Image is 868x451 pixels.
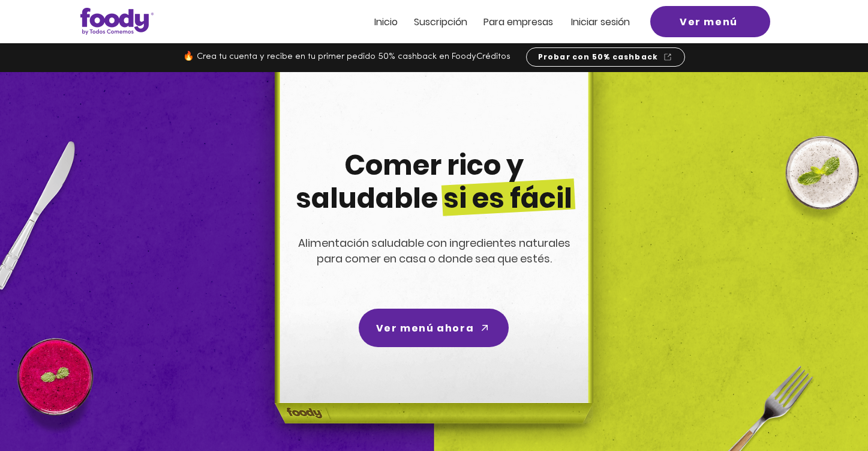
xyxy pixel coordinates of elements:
span: Ver menú [680,14,738,29]
a: Inicio [374,17,398,27]
a: Para empresas [483,17,553,27]
span: Ver menú ahora [376,321,474,336]
span: 🔥 Crea tu cuenta y recibe en tu primer pedido 50% cashback en FoodyCréditos [183,52,510,61]
a: Probar con 50% cashback [526,47,685,67]
span: Comer rico y saludable si es fácil [296,146,572,217]
a: Suscripción [414,17,467,27]
span: Inicio [374,15,398,29]
a: Iniciar sesión [571,17,630,27]
img: Logo_Foody V2.0.0 (3).png [80,8,154,35]
span: Probar con 50% cashback [538,52,659,62]
a: Ver menú ahora [359,309,509,347]
span: Alimentación saludable con ingredientes naturales para comer en casa o donde sea que estés. [298,235,570,266]
span: Iniciar sesión [571,15,630,29]
span: Suscripción [414,15,467,29]
span: ra empresas [495,15,553,29]
span: Pa [483,15,495,29]
a: Ver menú [650,6,770,37]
